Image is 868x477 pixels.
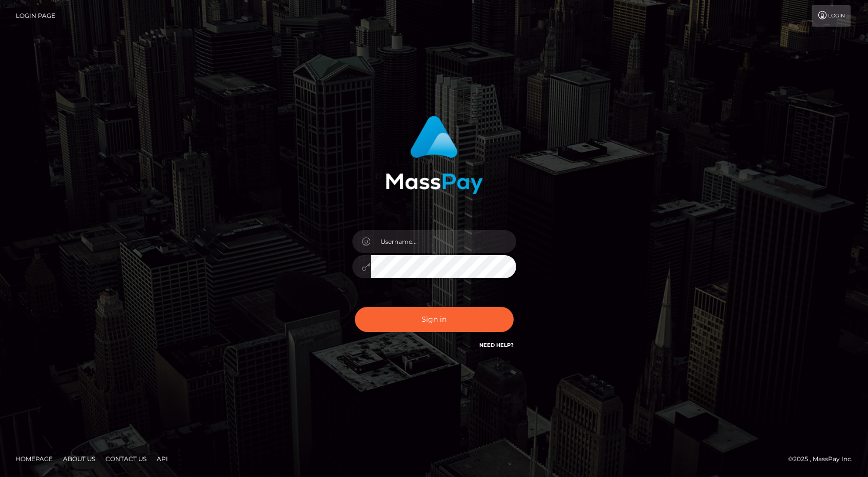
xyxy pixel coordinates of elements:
[355,307,514,332] button: Sign in
[788,453,860,465] div: © 2025 , MassPay Inc.
[16,5,55,27] a: Login Page
[479,342,514,348] a: Need Help?
[371,230,516,253] input: Username...
[101,451,151,467] a: Contact Us
[59,451,99,467] a: About Us
[153,451,172,467] a: API
[11,451,57,467] a: Homepage
[812,5,851,27] a: Login
[386,116,483,194] img: MassPay Login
